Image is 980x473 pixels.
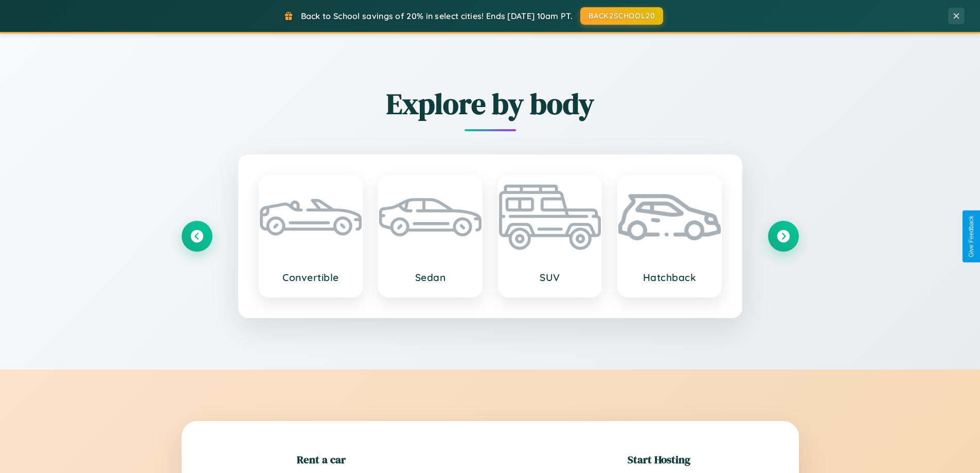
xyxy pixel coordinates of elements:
h2: Rent a car [297,452,346,467]
h3: Convertible [270,271,352,284]
div: Give Feedback [968,216,975,257]
h3: Sedan [389,271,471,284]
h3: SUV [509,271,591,284]
span: Back to School savings of 20% in select cities! Ends [DATE] 10am PT. [301,11,573,21]
h3: Hatchback [629,271,710,284]
button: BACK2SCHOOL20 [580,7,663,25]
h2: Start Hosting [628,452,690,467]
h2: Explore by body [182,84,799,124]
